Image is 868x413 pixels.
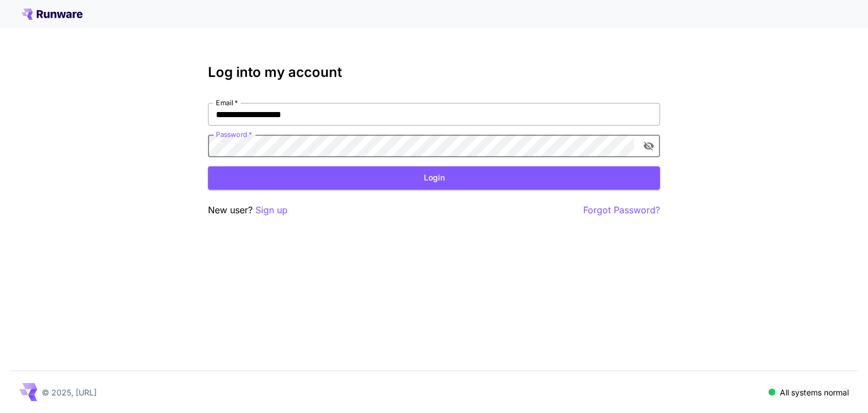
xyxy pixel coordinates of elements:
[583,203,660,217] button: Forgot Password?
[639,136,659,156] button: toggle password visibility
[42,386,97,398] p: © 2025, [URL]
[780,386,849,398] p: All systems normal
[255,203,288,217] button: Sign up
[208,166,660,190] button: Login
[208,203,288,217] p: New user?
[216,130,252,139] label: Password
[216,98,238,107] label: Email
[208,64,660,80] h3: Log into my account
